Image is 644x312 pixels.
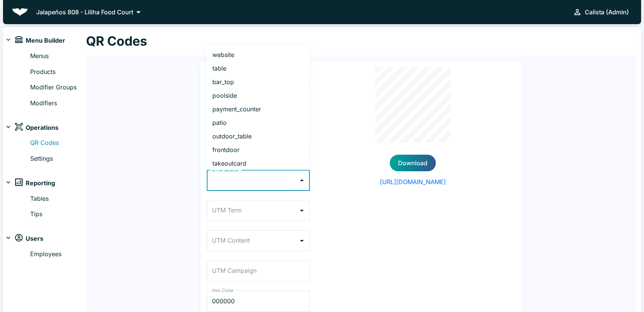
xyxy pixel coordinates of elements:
[26,36,65,46] span: Menu Builder
[212,287,234,294] label: Hex Color
[3,33,86,48] div: menuMenu Builder
[26,234,43,244] span: Users
[26,178,55,188] span: Reporting
[570,5,632,20] button: Calista (Admin)
[30,154,86,164] a: Settings
[30,83,86,92] a: Modifier Groups
[12,8,28,16] img: Beluga
[30,249,86,259] a: Employees
[86,33,147,49] h1: QR Codes
[30,51,86,61] a: Menus
[15,178,23,186] img: reports
[30,194,86,204] a: Tables
[30,98,86,108] a: Modifiers
[26,123,58,133] span: Operations
[15,36,23,43] img: menu
[206,157,309,171] li: takeoutcard
[36,8,133,17] p: Jalapeños 808 - Liliha Food Court
[206,116,309,130] li: patio
[206,143,309,157] li: frontdoor
[585,7,629,17] div: Calista (Admin)
[3,176,86,191] div: reportsReporting
[206,48,309,62] li: website
[390,155,436,171] button: Download
[30,138,86,148] a: QR Codes
[3,231,86,246] div: usersUsers
[30,209,86,219] a: Tips
[34,6,146,18] button: Jalapeños 808 - Liliha Food Court
[3,120,86,135] div: operationsOperations
[206,130,309,143] li: outdoor_table
[297,235,307,246] button: Open
[206,89,309,103] li: poolside
[30,67,86,77] a: Products
[206,103,309,116] li: payment_counter
[297,175,307,186] button: Close
[206,62,309,75] li: table
[322,177,504,186] a: [URL][DOMAIN_NAME]
[15,234,23,241] img: users
[206,75,309,89] li: bar_top
[15,123,23,131] img: operations
[297,205,307,216] button: Open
